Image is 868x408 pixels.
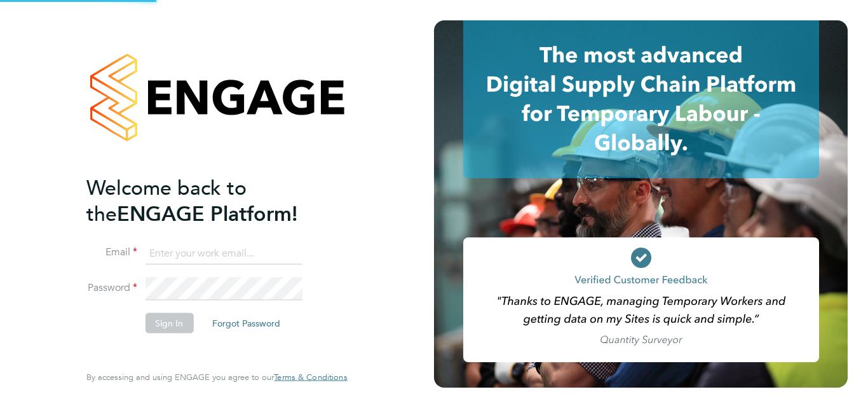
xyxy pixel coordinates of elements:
[145,313,193,334] button: Sign In
[145,242,302,265] input: Enter your work email...
[202,313,290,334] button: Forgot Password
[86,281,137,295] label: Password
[86,175,247,226] span: Welcome back to the
[274,372,347,383] a: Terms & Conditions
[86,246,137,259] label: Email
[86,372,347,383] span: By accessing and using ENGAGE you agree to our
[86,174,334,227] h2: ENGAGE Platform!
[274,372,347,383] span: Terms & Conditions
